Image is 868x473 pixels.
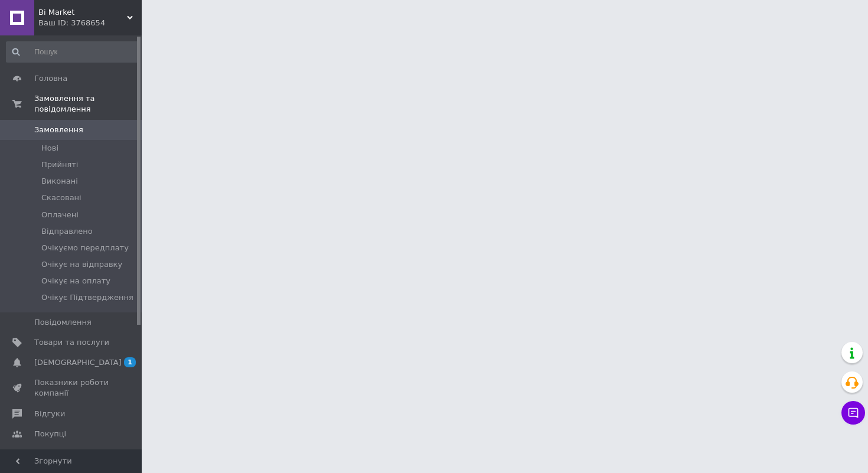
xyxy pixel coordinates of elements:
[38,18,142,28] div: Ваш ID: 3768654
[34,317,92,328] span: Повідомлення
[38,7,127,18] span: Bi Market
[6,41,139,63] input: Пошук
[41,243,129,253] span: Очікуємо передплату
[34,449,98,459] span: Каталог ProSale
[41,193,81,203] span: Скасовані
[41,159,78,170] span: Прийняті
[34,377,109,399] span: Показники роботи компанії
[34,409,65,419] span: Відгуки
[34,357,122,368] span: [DEMOGRAPHIC_DATA]
[41,259,122,270] span: Очікує на відправку
[34,93,142,115] span: Замовлення та повідомлення
[41,226,93,237] span: Відправлено
[841,401,865,425] button: Чат з покупцем
[124,357,136,367] span: 1
[34,73,67,84] span: Головна
[34,337,109,348] span: Товари та послуги
[41,276,110,286] span: Очікує на оплату
[34,125,83,135] span: Замовлення
[41,292,133,303] span: Очікує Підтвердження
[41,210,79,220] span: Оплачені
[41,176,78,187] span: Виконані
[34,429,66,439] span: Покупці
[41,143,58,154] span: Нові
